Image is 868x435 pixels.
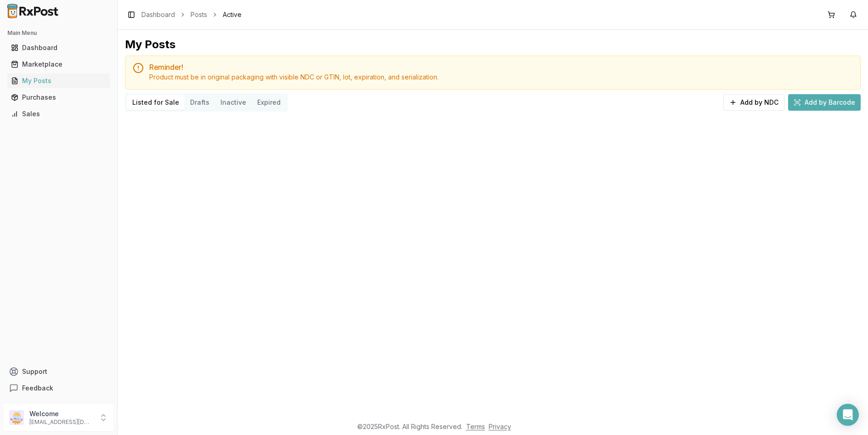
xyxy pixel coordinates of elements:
p: Welcome [29,409,93,418]
button: Add by NDC [723,94,784,111]
nav: breadcrumb [141,10,242,19]
div: Dashboard [11,43,106,52]
span: Feedback [22,384,53,393]
button: Add by Barcode [788,94,861,111]
div: Product must be in original packaging with visible NDC or GTIN, lot, expiration, and serialization. [149,73,853,82]
button: My Posts [4,73,113,88]
img: User avatar [9,410,24,425]
a: Posts [191,10,207,19]
button: Purchases [4,90,113,105]
button: Sales [4,107,113,121]
a: Dashboard [7,40,110,56]
a: Sales [7,106,110,122]
a: Terms [466,423,485,430]
h5: Reminder! [149,63,853,71]
div: My Posts [11,76,106,85]
button: Feedback [4,380,113,396]
a: Privacy [489,423,511,430]
button: Listed for Sale [127,95,185,110]
span: Active [223,10,242,19]
button: Dashboard [4,40,113,55]
a: Marketplace [7,56,110,73]
button: Support [4,363,113,380]
div: Purchases [11,93,106,102]
button: Expired [252,95,286,110]
div: Marketplace [11,60,106,69]
a: Purchases [7,89,110,106]
div: My Posts [125,37,175,52]
button: Inactive [215,95,252,110]
a: My Posts [7,73,110,89]
h2: Main Menu [7,29,110,37]
p: [EMAIL_ADDRESS][DOMAIN_NAME] [29,418,93,426]
a: Dashboard [141,10,175,19]
img: RxPost Logo [4,4,62,18]
button: Marketplace [4,57,113,72]
div: Sales [11,109,106,119]
button: Drafts [185,95,215,110]
div: Open Intercom Messenger [837,404,859,426]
